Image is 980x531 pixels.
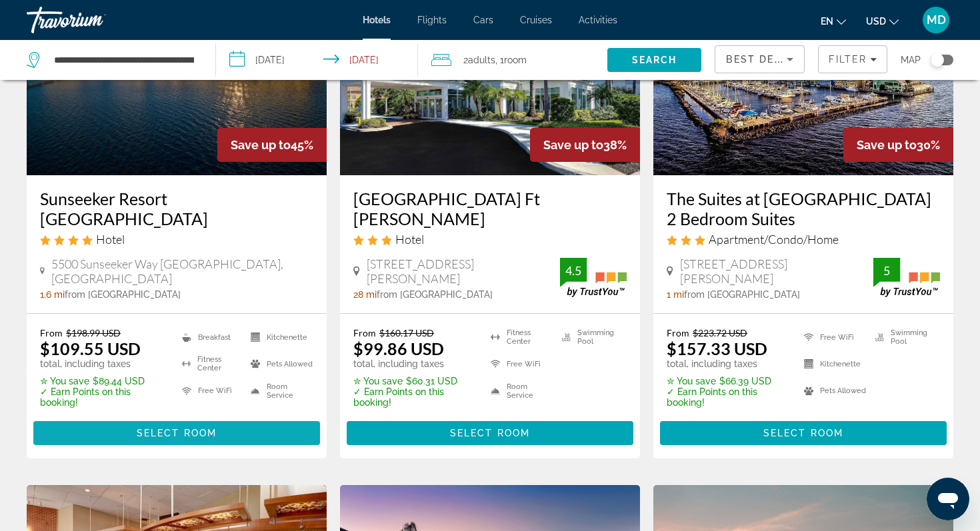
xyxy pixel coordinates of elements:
[40,338,141,358] ins: $109.55 USD
[763,428,843,438] span: Select Room
[726,51,793,67] mat-select: Sort by
[632,55,677,65] span: Search
[797,381,869,401] li: Pets Allowed
[821,16,833,27] span: en
[353,232,627,247] div: 3 star Hotel
[873,263,900,278] div: 5
[680,257,873,286] span: [STREET_ADDRESS][PERSON_NAME]
[866,11,899,31] button: Change currency
[667,289,684,300] span: 1 mi
[607,48,702,72] button: Search
[468,55,495,65] span: Adults
[367,257,560,286] span: [STREET_ADDRESS][PERSON_NAME]
[560,258,627,297] img: TrustYou guest rating badge
[797,327,869,347] li: Free WiFi
[843,128,953,162] div: 30%
[347,421,633,445] button: Select Room
[660,424,947,438] a: Select Room
[417,15,447,25] a: Flights
[579,15,617,25] a: Activities
[51,257,313,286] span: 5500 Sunseeker Way [GEOGRAPHIC_DATA], [GEOGRAPHIC_DATA]
[216,40,419,80] button: Select check in and out date
[137,428,217,438] span: Select Room
[40,376,89,386] span: ✮ You save
[353,358,474,369] p: total, including taxes
[927,478,969,520] iframe: Button to launch messaging window
[244,354,313,374] li: Pets Allowed
[53,50,195,70] input: Search hotel destination
[857,138,917,152] span: Save up to
[353,289,377,300] span: 28 mi
[667,232,940,247] div: 3 star Apartment
[96,232,125,247] span: Hotel
[821,11,846,31] button: Change language
[873,258,940,297] img: TrustYou guest rating badge
[40,232,313,247] div: 4 star Hotel
[560,263,587,278] div: 4.5
[684,289,800,300] span: from [GEOGRAPHIC_DATA]
[463,51,495,69] span: 2
[667,338,767,358] ins: $157.33 USD
[363,15,391,25] a: Hotels
[667,386,787,408] p: ✓ Earn Points on this booking!
[504,55,527,65] span: Room
[175,354,245,374] li: Fitness Center
[175,327,245,347] li: Breakfast
[353,189,627,229] h3: [GEOGRAPHIC_DATA] Ft [PERSON_NAME]
[353,327,376,338] span: From
[377,289,493,300] span: from [GEOGRAPHIC_DATA]
[231,138,291,152] span: Save up to
[667,358,787,369] p: total, including taxes
[520,15,552,25] a: Cruises
[667,376,716,386] span: ✮ You save
[40,327,63,338] span: From
[27,3,160,37] a: Travorium
[530,128,640,162] div: 38%
[65,289,181,300] span: from [GEOGRAPHIC_DATA]
[927,13,946,27] span: MD
[40,289,65,300] span: 1.6 mi
[175,381,245,401] li: Free WiFi
[555,327,627,347] li: Swimming Pool
[901,51,921,69] span: Map
[418,40,607,80] button: Travelers: 2 adults, 0 children
[709,232,839,247] span: Apartment/Condo/Home
[353,338,444,358] ins: $99.86 USD
[818,45,887,73] button: Filters
[667,376,787,386] p: $66.39 USD
[693,327,747,338] del: $223.72 USD
[244,381,313,401] li: Room Service
[484,381,555,401] li: Room Service
[353,376,403,386] span: ✮ You save
[667,189,940,229] a: The Suites at [GEOGRAPHIC_DATA] 2 Bedroom Suites
[40,358,165,369] p: total, including taxes
[395,232,424,247] span: Hotel
[543,138,603,152] span: Save up to
[217,128,327,162] div: 45%
[667,327,689,338] span: From
[495,51,527,69] span: , 1
[473,15,493,25] a: Cars
[921,54,953,66] button: Toggle map
[40,189,313,229] a: Sunseeker Resort [GEOGRAPHIC_DATA]
[866,16,886,27] span: USD
[726,54,795,65] span: Best Deals
[66,327,121,338] del: $198.99 USD
[484,354,555,374] li: Free WiFi
[353,376,474,386] p: $60.31 USD
[347,424,633,438] a: Select Room
[33,424,320,438] a: Select Room
[660,421,947,445] button: Select Room
[40,376,165,386] p: $89.44 USD
[797,354,869,374] li: Kitchenette
[829,54,867,65] span: Filter
[379,327,434,338] del: $160.17 USD
[40,386,165,408] p: ✓ Earn Points on this booking!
